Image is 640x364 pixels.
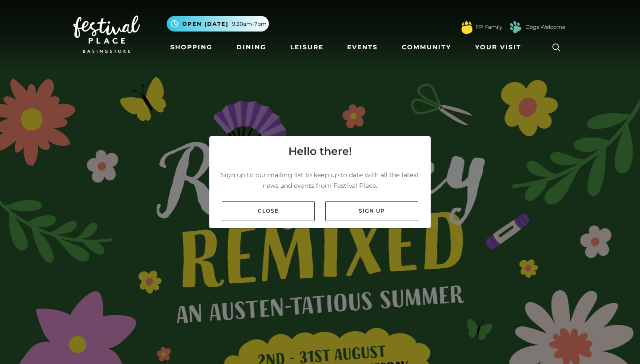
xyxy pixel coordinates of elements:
[287,39,327,55] a: Leisure
[167,39,216,55] a: Shopping
[475,43,521,52] span: Your Visit
[472,39,529,55] a: Your Visit
[216,170,424,191] p: Sign up to our mailing list to keep up to date with all the latest news and events from Festival ...
[325,201,418,221] a: Sign up
[288,143,352,159] h4: Hello there!
[232,20,267,28] span: 9.30am-7pm
[398,39,455,55] a: Community
[167,16,269,32] button: Open [DATE] 9.30am-7pm
[73,16,140,53] img: Festival Place Logo
[344,39,381,55] a: Events
[222,201,315,221] a: Close
[525,23,567,31] a: Dogs Welcome!
[182,20,228,28] span: Open [DATE]
[233,39,270,55] a: Dining
[476,23,502,31] a: FP Family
